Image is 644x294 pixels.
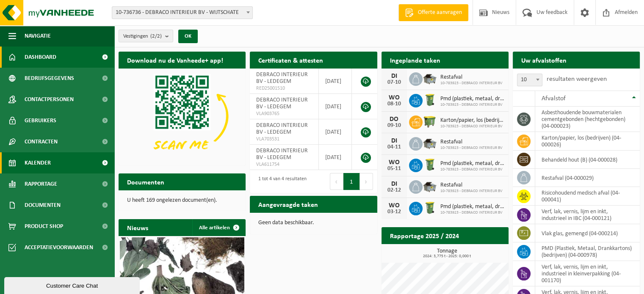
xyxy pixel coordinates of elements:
h2: Documenten [119,173,173,190]
div: WO [386,202,403,209]
span: Acceptatievoorwaarden [25,237,93,258]
div: DI [386,181,403,187]
span: Bedrijfsgegevens [25,68,74,89]
td: behandeld hout (B) (04-000028) [535,151,640,169]
img: Download de VHEPlus App [119,69,246,164]
span: 10-783923 - DEBRACO INTERIEUR BV [440,189,503,194]
span: 10-783923 - DEBRACO INTERIEUR BV [440,102,504,107]
span: Pmd (plastiek, metaal, drankkartons) (bedrijven) [440,203,504,210]
td: [DATE] [319,119,352,145]
h2: Download nu de Vanheede+ app! [119,52,232,68]
td: risicohoudend medisch afval (04-000041) [535,187,640,206]
button: Vestigingen(2/2) [119,30,173,42]
span: 10-783923 - DEBRACO INTERIEUR BV [440,210,504,215]
a: Bekijk rapportage [445,244,508,261]
span: Restafval [440,139,503,146]
span: Offerte aanvragen [416,8,464,17]
div: 03-12 [386,209,403,215]
span: 10-783923 - DEBRACO INTERIEUR BV [440,167,504,172]
span: RED25001510 [256,85,312,92]
td: [DATE] [319,69,352,94]
h3: Tonnage [386,248,509,258]
span: Product Shop [25,216,63,237]
count: (2/2) [150,33,162,39]
span: Rapportage [25,173,57,195]
span: Afvalstof [542,95,566,102]
button: Next [360,173,373,190]
iframe: chat widget [4,275,141,294]
td: restafval (04-000029) [535,169,640,187]
label: resultaten weergeven [547,76,607,82]
p: U heeft 169 ongelezen document(en). [127,198,237,203]
span: Restafval [440,74,503,81]
td: verf, lak, vernis, lijm en inkt, industrieel in IBC (04-000121) [535,206,640,224]
span: 10-736736 - DEBRACO INTERIEUR BV - WIJTSCHATE [112,7,252,19]
span: 2024: 3,775 t - 2025: 0,000 t [386,254,509,258]
span: VLA611754 [256,161,312,168]
td: PMD (Plastiek, Metaal, Drankkartons) (bedrijven) (04-000978) [535,242,640,261]
td: asbesthoudende bouwmaterialen cementgebonden (hechtgebonden) (04-000023) [535,107,640,132]
img: WB-0240-HPE-GN-50 [423,201,437,215]
div: WO [386,159,403,166]
h2: Rapportage 2025 / 2024 [381,227,467,244]
a: Offerte aanvragen [398,4,468,21]
span: Restafval [440,182,503,189]
span: Kalender [25,152,51,173]
div: 05-11 [386,166,403,172]
span: 10-783923 - DEBRACO INTERIEUR BV [440,146,503,151]
div: WO [386,94,403,101]
h2: Certificaten & attesten [250,52,332,68]
td: vlak glas, gemengd (04-000214) [535,224,640,242]
button: Previous [330,173,343,190]
span: 10 [517,74,542,86]
span: Contactpersonen [25,89,74,110]
span: Pmd (plastiek, metaal, drankkartons) (bedrijven) [440,160,504,167]
span: Vestigingen [123,30,162,43]
button: OK [178,30,198,43]
div: 1 tot 4 van 4 resultaten [254,172,307,191]
span: 10-783923 - DEBRACO INTERIEUR BV [440,124,504,129]
div: 08-10 [386,101,403,107]
span: VLA903765 [256,110,312,117]
span: Gebruikers [25,110,56,131]
span: DEBRACO INTERIEUR BV - LEDEGEM [256,122,308,135]
td: [DATE] [319,145,352,170]
span: VLA703531 [256,136,312,143]
span: Documenten [25,195,61,216]
h2: Ingeplande taken [381,52,449,68]
h2: Nieuws [119,219,157,236]
span: Contracten [25,131,58,152]
span: DEBRACO INTERIEUR BV - LEDEGEM [256,71,308,85]
span: 10 [517,74,542,86]
span: Pmd (plastiek, metaal, drankkartons) (bedrijven) [440,96,504,102]
img: WB-0240-HPE-GN-50 [423,93,437,107]
span: DEBRACO INTERIEUR BV - LEDEGEM [256,148,308,161]
div: 02-12 [386,187,403,193]
img: WB-5000-GAL-GY-01 [423,179,437,193]
p: Geen data beschikbaar. [258,220,368,226]
div: DI [386,137,403,144]
h2: Aangevraagde taken [250,196,326,212]
img: WB-0240-HPE-GN-50 [423,157,437,172]
a: Alle artikelen [192,219,245,236]
div: DI [386,73,403,80]
span: 10-736736 - DEBRACO INTERIEUR BV - WIJTSCHATE [112,6,253,19]
td: verf, lak, vernis, lijm en inkt, industrieel in kleinverpakking (04-001170) [535,261,640,286]
span: Navigatie [25,25,51,47]
img: WB-1100-HPE-GN-50 [423,114,437,129]
td: karton/papier, los (bedrijven) (04-000026) [535,132,640,151]
span: Karton/papier, los (bedrijven) [440,117,504,124]
img: WB-5000-GAL-GY-01 [423,71,437,85]
span: Dashboard [25,47,56,68]
button: 1 [343,173,360,190]
h2: Uw afvalstoffen [513,52,575,68]
div: 07-10 [386,80,403,85]
div: DO [386,116,403,123]
img: WB-5000-GAL-GY-01 [423,136,437,150]
span: 10-783923 - DEBRACO INTERIEUR BV [440,81,503,86]
div: 04-11 [386,144,403,150]
span: DEBRACO INTERIEUR BV - LEDEGEM [256,97,308,110]
div: 09-10 [386,123,403,129]
td: [DATE] [319,94,352,119]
